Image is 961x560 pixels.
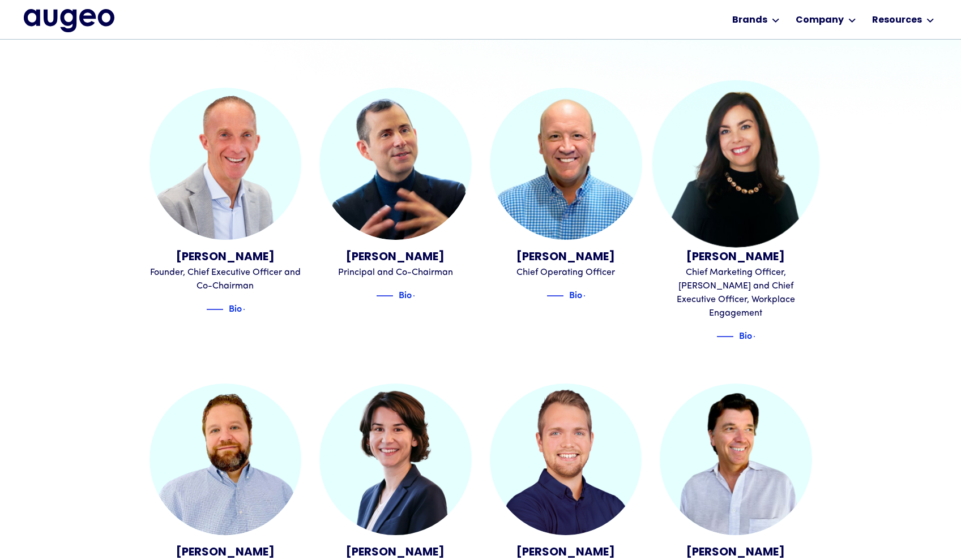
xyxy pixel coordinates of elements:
img: Madeline McCloughan [319,384,472,536]
a: David Kristal[PERSON_NAME]Founder, Chief Executive Officer and Co-ChairmanBlue decorative lineBio... [150,88,302,316]
div: [PERSON_NAME] [490,249,642,266]
img: Blue decorative line [376,289,393,303]
img: Tim Miller [660,384,812,536]
img: Augeo's full logo in midnight blue. [24,9,114,32]
div: Principal and Co-Chairman [319,266,472,279]
div: Company [796,14,844,27]
img: Juliann Gilbert [652,80,819,247]
img: Blue text arrow [753,330,770,343]
img: Blue text arrow [413,289,430,303]
div: Bio [739,328,752,342]
div: Bio [399,287,412,301]
img: Blue decorative line [206,303,223,316]
div: Resources [872,14,922,27]
a: home [24,9,114,32]
div: Chief Operating Officer [490,266,642,279]
img: Juan Sabater [319,88,472,240]
img: David Kristal [150,88,302,240]
img: Blue decorative line [716,330,733,343]
div: Chief Marketing Officer, [PERSON_NAME] and Chief Executive Officer, Workplace Engagement [660,266,812,320]
div: [PERSON_NAME] [150,249,302,266]
img: Blue text arrow [583,289,600,303]
div: Bio [569,287,582,301]
img: Erik Sorensen [490,88,642,240]
img: Blue text arrow [243,303,260,316]
img: Blue decorative line [546,289,563,303]
img: Peter Schultze [490,384,642,536]
a: Erik Sorensen[PERSON_NAME]Chief Operating OfficerBlue decorative lineBioBlue text arrow [490,88,642,302]
div: Brands [732,14,767,27]
div: [PERSON_NAME] [660,249,812,266]
div: [PERSON_NAME] [319,249,472,266]
div: Bio [229,301,242,315]
a: Juliann Gilbert[PERSON_NAME]Chief Marketing Officer, [PERSON_NAME] and Chief Executive Officer, W... [660,88,812,343]
a: Juan Sabater[PERSON_NAME]Principal and Co-ChairmanBlue decorative lineBioBlue text arrow [319,88,472,302]
img: Boris Kopilenko [150,384,302,536]
div: Founder, Chief Executive Officer and Co-Chairman [150,266,302,293]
